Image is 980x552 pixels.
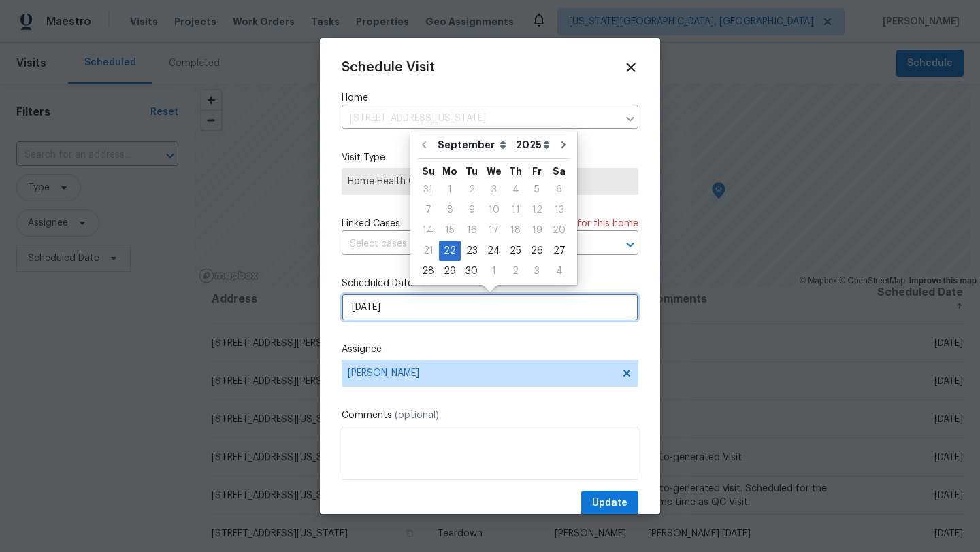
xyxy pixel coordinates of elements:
[548,220,570,241] div: Sat Sep 20 2025
[553,131,574,158] button: Go to next month
[548,200,570,220] div: Sat Sep 13 2025
[439,261,461,281] div: Mon Sep 29 2025
[461,261,483,281] div: Tue Sep 30 2025
[414,131,434,158] button: Go to previous month
[623,60,638,75] span: Close
[505,179,526,200] div: Thu Sep 04 2025
[505,220,526,241] div: Thu Sep 18 2025
[483,261,505,281] div: Wed Oct 01 2025
[461,200,483,220] div: Tue Sep 09 2025
[505,201,526,220] div: 11
[526,220,548,241] div: Fri Sep 19 2025
[483,262,505,281] div: 1
[434,135,512,155] select: Month
[439,200,461,220] div: Mon Sep 08 2025
[342,108,618,129] input: Enter in an address
[342,277,638,290] label: Scheduled Date
[548,180,570,199] div: 6
[342,91,638,105] label: Home
[348,175,632,188] span: Home Health Checkup
[526,241,548,261] div: Fri Sep 26 2025
[342,61,435,74] span: Schedule Visit
[548,221,570,240] div: 20
[526,201,548,220] div: 12
[417,241,439,261] div: Sun Sep 21 2025
[417,241,439,260] div: 21
[592,495,627,512] span: Update
[417,262,439,281] div: 28
[442,167,457,176] abbr: Monday
[483,220,505,241] div: Wed Sep 17 2025
[483,179,505,200] div: Wed Sep 03 2025
[461,241,483,261] div: Tue Sep 23 2025
[422,167,435,176] abbr: Sunday
[342,217,400,230] span: Linked Cases
[505,261,526,281] div: Thu Oct 02 2025
[553,167,566,176] abbr: Saturday
[461,180,483,199] div: 2
[342,294,638,321] input: M/D/YYYY
[526,261,548,281] div: Fri Oct 03 2025
[483,200,505,220] div: Wed Sep 10 2025
[439,180,461,199] div: 1
[461,220,483,241] div: Tue Sep 16 2025
[526,241,548,260] div: 26
[548,201,570,220] div: 13
[439,221,461,240] div: 15
[395,411,439,420] span: (optional)
[461,241,483,260] div: 23
[526,179,548,200] div: Fri Sep 05 2025
[483,241,505,260] div: 24
[439,241,461,261] div: Mon Sep 22 2025
[526,221,548,240] div: 19
[512,135,553,155] select: Year
[483,221,505,240] div: 17
[439,179,461,200] div: Mon Sep 01 2025
[417,221,439,240] div: 14
[439,220,461,241] div: Mon Sep 15 2025
[342,343,638,356] label: Assignee
[342,234,600,255] input: Select cases
[526,262,548,281] div: 3
[483,180,505,199] div: 3
[526,180,548,199] div: 5
[548,262,570,281] div: 4
[487,167,502,176] abbr: Wednesday
[417,201,439,220] div: 7
[465,167,478,176] abbr: Tuesday
[439,201,461,220] div: 8
[526,200,548,220] div: Fri Sep 12 2025
[461,221,483,240] div: 16
[483,201,505,220] div: 10
[439,241,461,260] div: 22
[348,368,615,379] span: [PERSON_NAME]
[417,200,439,220] div: Sun Sep 07 2025
[417,220,439,241] div: Sun Sep 14 2025
[505,221,526,240] div: 18
[548,179,570,200] div: Sat Sep 06 2025
[342,151,638,165] label: Visit Type
[461,262,483,281] div: 30
[548,241,570,260] div: 27
[342,409,638,422] label: Comments
[505,262,526,281] div: 2
[505,180,526,199] div: 4
[505,241,526,261] div: Thu Sep 25 2025
[461,201,483,220] div: 9
[532,167,542,176] abbr: Friday
[505,241,526,260] div: 25
[461,179,483,200] div: Tue Sep 02 2025
[621,235,640,254] button: Open
[439,262,461,281] div: 29
[483,241,505,261] div: Wed Sep 24 2025
[417,261,439,281] div: Sun Sep 28 2025
[417,180,439,199] div: 31
[505,200,526,220] div: Thu Sep 11 2025
[548,261,570,281] div: Sat Oct 04 2025
[548,241,570,261] div: Sat Sep 27 2025
[417,179,439,200] div: Sun Aug 31 2025
[509,167,522,176] abbr: Thursday
[581,491,638,516] button: Update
